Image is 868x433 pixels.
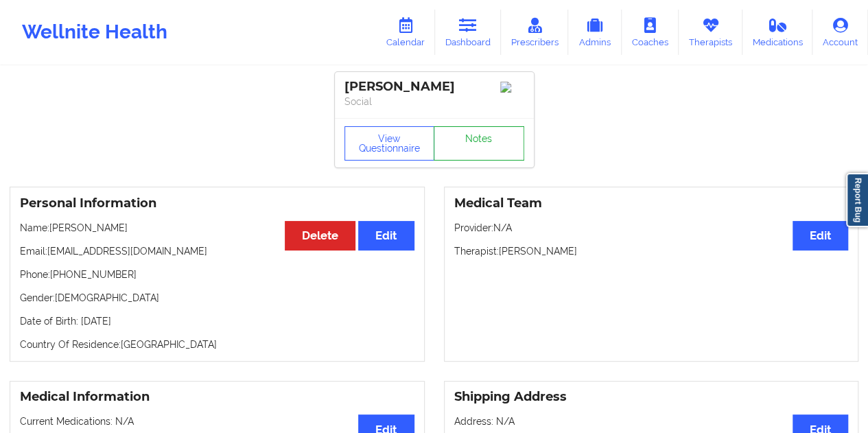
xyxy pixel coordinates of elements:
[20,414,414,428] p: Current Medications: N/A
[454,221,849,235] p: Provider: N/A
[435,10,501,55] a: Dashboard
[679,10,742,55] a: Therapists
[434,126,524,161] a: Notes
[344,126,435,161] button: View Questionnaire
[846,173,868,227] a: Report Bug
[501,10,569,55] a: Prescribers
[285,221,355,250] button: Delete
[742,10,813,55] a: Medications
[454,414,849,428] p: Address: N/A
[20,314,414,328] p: Date of Birth: [DATE]
[344,79,524,95] div: [PERSON_NAME]
[454,244,849,258] p: Therapist: [PERSON_NAME]
[20,196,414,211] h3: Personal Information
[20,244,414,258] p: Email: [EMAIL_ADDRESS][DOMAIN_NAME]
[454,196,849,211] h3: Medical Team
[376,10,435,55] a: Calendar
[622,10,679,55] a: Coaches
[358,221,414,250] button: Edit
[568,10,622,55] a: Admins
[20,268,414,281] p: Phone: [PHONE_NUMBER]
[20,389,414,405] h3: Medical Information
[812,10,868,55] a: Account
[454,389,849,405] h3: Shipping Address
[20,291,414,305] p: Gender: [DEMOGRAPHIC_DATA]
[20,221,414,235] p: Name: [PERSON_NAME]
[500,82,524,93] img: Image%2Fplaceholer-image.png
[20,338,414,351] p: Country Of Residence: [GEOGRAPHIC_DATA]
[793,221,848,250] button: Edit
[344,95,524,108] p: Social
